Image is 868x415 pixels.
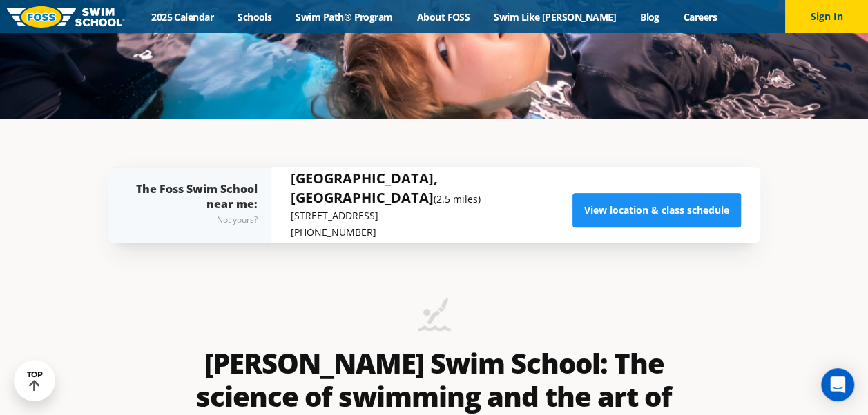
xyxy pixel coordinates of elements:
[136,181,258,228] div: The Foss Swim School near me:
[291,169,572,207] h5: [GEOGRAPHIC_DATA], [GEOGRAPHIC_DATA]
[7,6,125,28] img: FOSS Swim School Logo
[139,10,226,23] a: 2025 Calendar
[671,10,729,23] a: Careers
[291,224,572,241] p: [PHONE_NUMBER]
[405,10,482,23] a: About FOSS
[418,298,451,340] img: icon-swimming-diving-2.png
[136,212,258,228] div: Not yours?
[572,193,741,227] a: View location & class schedule
[284,10,405,23] a: Swim Path® Program
[628,10,671,23] a: Blog
[482,10,628,23] a: Swim Like [PERSON_NAME]
[434,192,481,205] small: (2.5 miles)
[291,207,572,224] p: [STREET_ADDRESS]
[27,370,43,392] div: TOP
[226,10,284,23] a: Schools
[821,368,854,401] div: Open Intercom Messenger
